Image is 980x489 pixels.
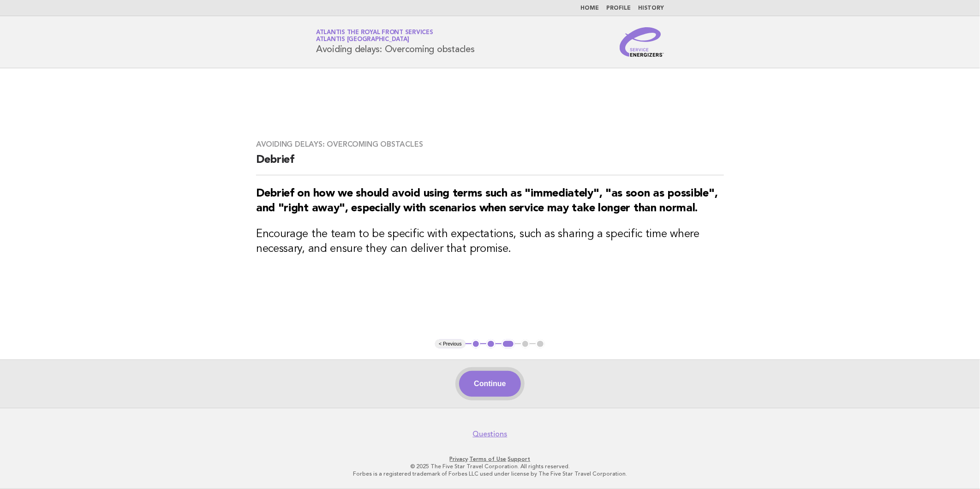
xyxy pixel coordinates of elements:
[470,456,507,462] a: Terms of Use
[316,37,409,43] span: Atlantis [GEOGRAPHIC_DATA]
[256,227,724,256] h3: Encourage the team to be specific with expectations, such as sharing a specific time where necess...
[580,6,599,11] a: Home
[620,27,664,57] img: Service Energizers
[208,463,772,470] p: © 2025 The Five Star Travel Corporation. All rights reserved.
[486,340,496,349] button: 2
[472,340,481,349] button: 1
[208,470,772,477] p: Forbes is a registered trademark of Forbes LLC used under license by The Five Star Travel Corpora...
[606,6,631,11] a: Profile
[256,140,724,149] h3: Avoiding delays: Overcoming obstacles
[459,371,520,397] button: Continue
[450,456,468,462] a: Privacy
[473,429,508,439] a: Questions
[435,340,465,349] button: < Previous
[256,188,718,214] strong: Debrief on how we should avoid using terms such as "immediately", "as soon as possible", and "rig...
[508,456,531,462] a: Support
[256,153,724,175] h2: Debrief
[316,30,433,42] a: Atlantis The Royal Front ServicesAtlantis [GEOGRAPHIC_DATA]
[502,340,515,349] button: 3
[316,30,475,54] h1: Avoiding delays: Overcoming obstacles
[638,6,664,11] a: History
[208,455,772,463] p: · ·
